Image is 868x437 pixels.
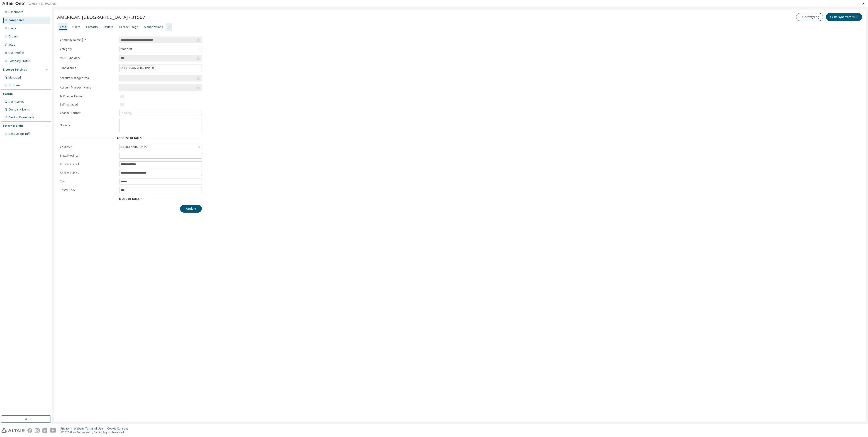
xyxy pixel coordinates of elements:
[3,124,24,128] div: External Links
[3,68,27,71] div: License Settings
[60,86,117,89] label: Account Manager Name
[8,132,31,136] span: Units Usage BI
[60,171,117,175] label: Address Line 2
[8,18,24,22] div: Companies
[119,64,202,72] div: Altair [GEOGRAPHIC_DATA]
[119,197,139,201] span: More Details
[8,115,34,119] div: Product Downloads
[120,65,156,71] div: Altair [GEOGRAPHIC_DATA]
[60,103,117,106] label: Self-managed
[796,13,823,21] button: Activity Log
[8,76,21,79] div: Managed
[119,110,202,116] div: Loading...
[826,13,862,21] button: Re-sync from MDH
[107,427,131,430] div: Cookie Consent
[60,123,66,127] label: Note
[120,47,133,52] div: Prospect
[8,27,16,30] div: Users
[2,1,59,6] img: Altair One
[60,95,117,98] label: Is Channel Partner
[144,25,163,29] div: Authorizations
[86,25,98,29] div: Contacts
[180,205,202,213] button: Update
[61,427,74,430] div: Privacy
[61,430,131,434] p: © 2025 Altair Engineering, Inc. All Rights Reserved.
[60,38,117,42] label: Company Name
[8,43,15,47] div: SKUs
[119,25,138,29] div: License Usage
[104,25,113,29] div: Orders
[60,56,117,60] label: MDH Subsidary
[119,144,202,150] div: [GEOGRAPHIC_DATA]
[60,111,117,115] label: Channel Partner
[81,38,84,42] button: information
[60,76,117,80] label: Account Manager Email
[60,145,117,149] label: Country
[50,428,56,433] img: youtube.svg
[8,35,18,38] div: Orders
[27,428,32,433] img: facebook.svg
[8,108,30,111] div: Company Events
[117,136,141,140] span: Address Details
[8,51,24,55] div: User Profile
[60,180,117,183] label: City
[66,124,70,127] button: information
[119,46,202,52] div: Prospect
[1,428,25,433] img: altair_logo.svg
[8,83,20,87] div: On Prem
[8,10,23,14] div: Dashboard
[42,428,47,433] img: linkedin.svg
[60,25,66,29] div: Info
[60,47,117,51] label: Category
[60,188,117,192] label: Postal Code
[3,92,13,96] div: Events
[60,66,117,70] label: Subsidiaries
[35,428,40,433] img: instagram.svg
[8,59,30,63] div: Company Profile
[8,100,24,104] div: User Events
[74,427,107,430] div: Website Terms of Use
[60,162,117,166] label: Address Line 1
[120,111,133,115] div: Loading...
[120,145,148,150] div: [GEOGRAPHIC_DATA]
[57,14,145,20] span: AMERICAN [GEOGRAPHIC_DATA] - 31567
[60,154,117,157] label: State/Province
[72,25,80,29] div: Users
